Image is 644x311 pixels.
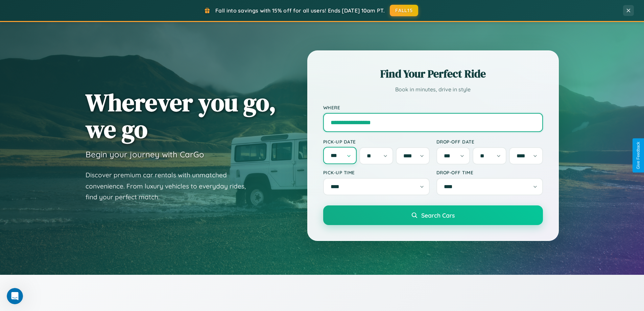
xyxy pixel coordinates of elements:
[436,139,543,145] label: Drop-off Date
[636,142,641,169] div: Give Feedback
[323,139,430,145] label: Pick-up Date
[86,149,204,159] h3: Begin your journey with CarGo
[323,105,543,110] label: Where
[86,170,255,203] p: Discover premium car rentals with unmatched convenience. From luxury vehicles to everyday rides, ...
[323,170,430,175] label: Pick-up Time
[323,205,543,225] button: Search Cars
[215,7,385,14] span: Fall into savings with 15% off for all users! Ends [DATE] 10am PT.
[323,85,543,94] p: Book in minutes, drive in style
[390,5,418,16] button: FALL15
[323,66,543,81] h2: Find Your Perfect Ride
[421,212,455,219] span: Search Cars
[86,89,276,142] h1: Wherever you go, we go
[7,288,23,304] iframe: Intercom live chat
[436,170,543,175] label: Drop-off Time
